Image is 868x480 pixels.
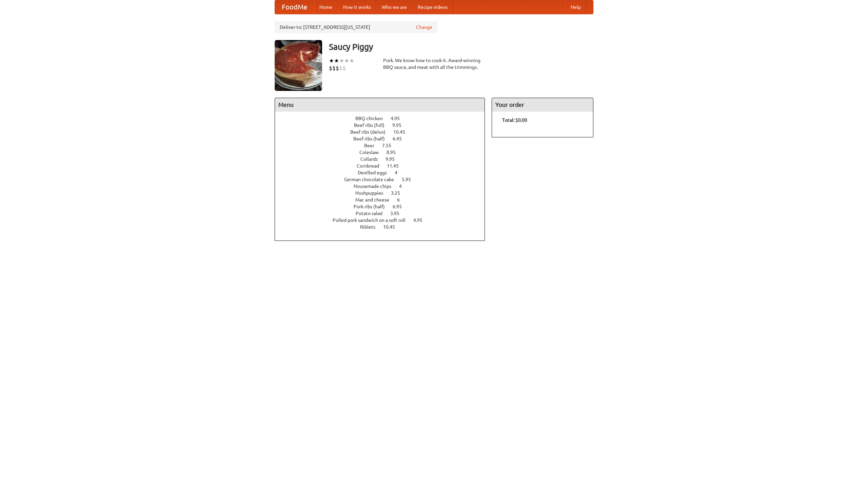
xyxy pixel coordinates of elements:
span: 3.95 [390,211,406,216]
h4: Your order [492,98,593,112]
span: 6 [397,197,407,203]
a: Riblets 10.45 [360,224,408,230]
a: Recipe videos [412,0,453,14]
span: Devilled eggs [358,170,394,175]
a: German chocolate cake 5.95 [344,177,423,182]
li: ★ [344,57,349,64]
li: ★ [329,57,334,64]
li: ★ [349,57,354,64]
span: 3.25 [391,190,407,196]
a: Cornbread 11.45 [357,163,411,169]
span: Cornbread [357,163,386,169]
a: Potato salad 3.95 [356,211,412,216]
li: $ [342,64,346,72]
div: Deliver to: [STREET_ADDRESS][US_STATE] [275,21,437,33]
span: 6.45 [393,136,409,141]
a: Beer 7.55 [364,143,404,148]
span: Coleslaw [359,150,386,155]
a: Hushpuppies 3.25 [355,190,413,196]
span: 4.95 [413,217,429,223]
li: $ [332,64,336,72]
span: Hushpuppies [355,190,390,196]
span: BBQ chicken [355,116,390,121]
span: 9.95 [386,156,401,162]
span: Beef ribs (full) [354,122,391,128]
span: Pulled pork sandwich on a soft roll [333,217,412,223]
a: Housemade chips 4 [354,184,414,189]
span: Beef ribs (half) [353,136,392,141]
b: Total: $0.00 [502,117,527,123]
span: 10.45 [383,224,402,230]
span: 9.95 [392,122,408,128]
a: Help [565,0,586,14]
a: Home [314,0,338,14]
a: Pulled pork sandwich on a soft roll 4.95 [333,217,435,223]
h4: Menu [275,98,485,112]
span: Collards [360,156,384,162]
li: ★ [334,57,339,64]
span: 5.95 [402,177,418,182]
a: Pork ribs (half) 6.95 [354,204,414,209]
a: How it works [338,0,376,14]
div: Pork. We know how to cook it. Award-winning BBQ sauce, and meat with all the trimmings. [383,57,485,71]
span: Beef ribs (delux) [350,129,392,135]
img: angular.jpg [275,40,322,91]
span: Mac and cheese [355,197,396,203]
a: Collards 9.95 [360,156,407,162]
a: FoodMe [275,0,314,14]
a: Coleslaw 8.95 [359,150,408,155]
a: Change [416,24,432,31]
span: Potato salad [356,211,389,216]
span: 10.45 [393,129,412,135]
span: 8.95 [387,150,402,155]
a: BBQ chicken 4.95 [355,116,412,121]
li: $ [336,64,339,72]
span: 7.55 [382,143,398,148]
span: 4 [399,184,409,189]
li: $ [339,64,342,72]
a: Devilled eggs 4 [358,170,410,175]
a: Who we are [376,0,412,14]
span: Riblets [360,224,382,230]
span: Pork ribs (half) [354,204,392,209]
li: $ [329,64,332,72]
a: Mac and cheese 6 [355,197,412,203]
span: Housemade chips [354,184,398,189]
a: Beef ribs (full) 9.95 [354,122,414,128]
span: 11.45 [387,163,406,169]
span: German chocolate cake [344,177,401,182]
span: 4 [395,170,404,175]
span: Beer [364,143,381,148]
a: Beef ribs (delux) 10.45 [350,129,418,135]
a: Beef ribs (half) 6.45 [353,136,414,141]
span: 4.95 [391,116,407,121]
span: 6.95 [393,204,409,209]
li: ★ [339,57,344,64]
h3: Saucy Piggy [329,40,593,54]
